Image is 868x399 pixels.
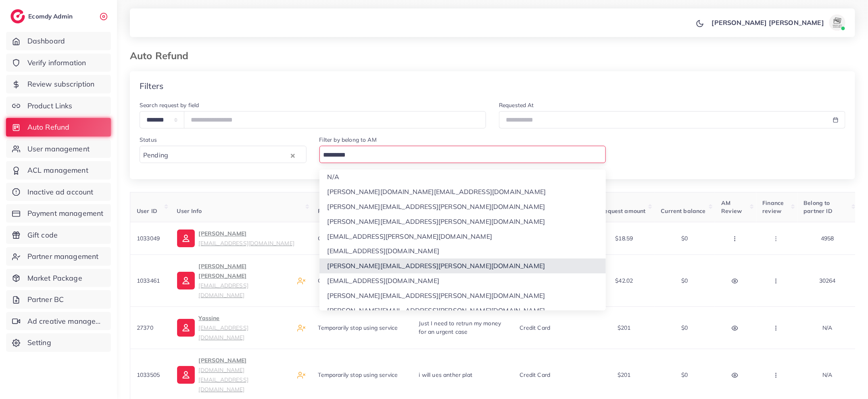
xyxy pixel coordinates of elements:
[319,229,606,244] li: [EMAIL_ADDRESS][PERSON_NAME][DOMAIN_NAME]
[6,204,111,223] a: Payment management
[319,199,606,214] li: [PERSON_NAME][EMAIL_ADDRESS][PERSON_NAME][DOMAIN_NAME]
[199,356,291,394] p: [PERSON_NAME]
[6,312,111,331] a: Ad creative management
[27,58,86,68] span: Verify information
[829,14,845,31] img: avatar
[318,235,334,242] span: Other
[10,9,25,23] img: logo
[6,32,111,50] a: Dashboard
[27,122,70,132] span: Auto Refund
[319,244,606,258] li: [EMAIL_ADDRESS][DOMAIN_NAME]
[199,229,294,248] p: [PERSON_NAME]
[6,161,111,180] a: ACL management
[199,324,248,341] small: [EMAIL_ADDRESS][DOMAIN_NAME]
[319,170,606,184] li: N/A
[319,214,606,229] li: [PERSON_NAME][EMAIL_ADDRESS][PERSON_NAME][DOMAIN_NAME]
[6,75,111,93] a: Review subscription
[177,207,202,215] span: User Info
[10,9,75,23] a: logoEcomdy Admin
[177,366,195,384] img: ic-user-info.36bf1079.svg
[319,303,606,318] li: [PERSON_NAME][EMAIL_ADDRESS][PERSON_NAME][DOMAIN_NAME]
[6,226,111,244] a: Gift code
[318,277,334,284] span: Other
[319,288,606,303] li: [PERSON_NAME][EMAIL_ADDRESS][PERSON_NAME][DOMAIN_NAME]
[6,54,111,72] a: Verify information
[137,277,160,284] span: 1033461
[27,187,94,197] span: Inactive ad account
[27,294,64,305] span: Partner BC
[199,240,294,246] small: [EMAIL_ADDRESS][DOMAIN_NAME]
[6,140,111,158] a: User management
[319,146,606,163] div: Search for option
[177,313,291,342] a: Yassine[EMAIL_ADDRESS][DOMAIN_NAME]
[171,149,288,161] input: Search for option
[137,324,153,331] span: 27370
[137,235,160,242] span: 1033049
[27,337,51,348] span: Setting
[27,144,90,154] span: User management
[27,230,58,240] span: Gift code
[27,36,65,46] span: Dashboard
[27,251,99,262] span: Partner management
[318,207,359,215] span: Refund reason
[319,258,606,273] li: [PERSON_NAME][EMAIL_ADDRESS][PERSON_NAME][DOMAIN_NAME]
[319,184,606,199] li: [PERSON_NAME][DOMAIN_NAME][EMAIL_ADDRESS][DOMAIN_NAME]
[199,366,248,393] small: [DOMAIN_NAME][EMAIL_ADDRESS][DOMAIN_NAME]
[6,290,111,309] a: Partner BC
[177,356,291,394] a: [PERSON_NAME][DOMAIN_NAME][EMAIL_ADDRESS][DOMAIN_NAME]
[177,229,294,248] a: [PERSON_NAME][EMAIL_ADDRESS][DOMAIN_NAME]
[319,273,606,288] li: [EMAIL_ADDRESS][DOMAIN_NAME]
[177,319,195,337] img: ic-user-info.36bf1079.svg
[707,14,849,31] a: [PERSON_NAME] [PERSON_NAME]avatar
[27,165,88,176] span: ACL management
[177,272,195,289] img: ic-user-info.36bf1079.svg
[318,324,398,331] span: Temporarily stop using service
[137,371,160,378] span: 1033505
[177,261,291,300] a: [PERSON_NAME] [PERSON_NAME][EMAIL_ADDRESS][DOMAIN_NAME]
[137,207,157,215] span: User ID
[27,316,105,327] span: Ad creative management
[712,18,824,27] p: [PERSON_NAME] [PERSON_NAME]
[6,118,111,136] a: Auto Refund
[6,183,111,201] a: Inactive ad account
[199,282,248,298] small: [EMAIL_ADDRESS][DOMAIN_NAME]
[6,269,111,287] a: Market Package
[27,208,104,219] span: Payment management
[6,333,111,352] a: Setting
[27,101,73,111] span: Product Links
[199,313,291,342] p: Yassine
[177,229,195,247] img: ic-user-info.36bf1079.svg
[318,371,398,378] span: Temporarily stop using service
[6,97,111,115] a: Product Links
[6,247,111,266] a: Partner management
[321,149,601,161] input: Search for option
[199,261,291,300] p: [PERSON_NAME] [PERSON_NAME]
[140,146,307,163] div: Search for option
[28,12,75,20] h2: Ecomdy Admin
[27,79,95,89] span: Review subscription
[27,273,82,283] span: Market Package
